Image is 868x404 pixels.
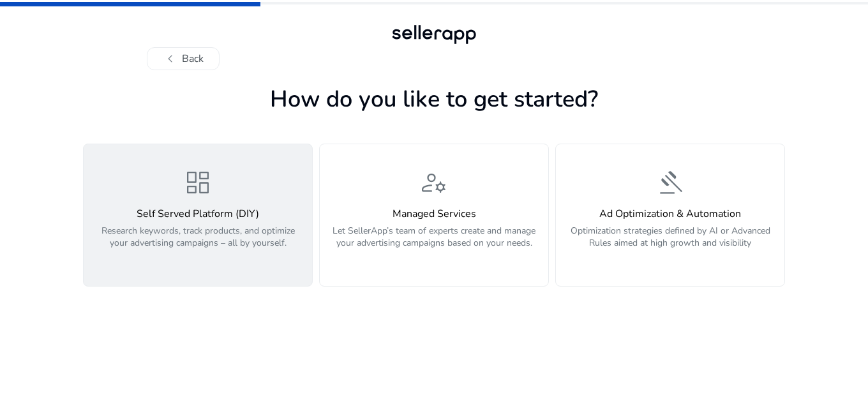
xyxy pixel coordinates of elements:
[319,144,549,287] button: manage_accountsManaged ServicesLet SellerApp’s team of experts create and manage your advertising...
[555,144,785,287] button: gavelAd Optimization & AutomationOptimization strategies defined by AI or Advanced Rules aimed at...
[83,144,313,287] button: dashboardSelf Served Platform (DIY)Research keywords, track products, and optimize your advertisi...
[91,208,304,220] h4: Self Served Platform (DIY)
[564,225,777,263] p: Optimization strategies defined by AI or Advanced Rules aimed at high growth and visibility
[183,167,213,198] span: dashboard
[83,86,785,113] h1: How do you like to get started?
[163,51,178,66] span: chevron_left
[655,167,685,198] span: gavel
[564,208,777,220] h4: Ad Optimization & Automation
[419,167,449,198] span: manage_accounts
[147,47,220,70] button: chevron_leftBack
[327,225,541,263] p: Let SellerApp’s team of experts create and manage your advertising campaigns based on your needs.
[91,225,304,263] p: Research keywords, track products, and optimize your advertising campaigns – all by yourself.
[327,208,541,220] h4: Managed Services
